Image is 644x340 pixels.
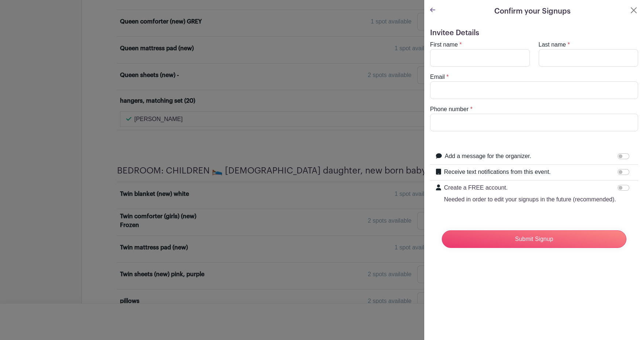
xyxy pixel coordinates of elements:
p: Create a FREE account. [444,183,616,192]
label: Phone number [430,105,469,114]
button: Close [629,6,638,15]
label: First name [430,40,458,49]
label: Add a message for the organizer. [445,152,531,161]
h5: Invitee Details [430,29,638,37]
label: Last name [539,40,566,49]
input: Submit Signup [442,230,626,248]
label: Email [430,73,445,81]
label: Receive text notifications from this event. [444,168,551,176]
p: Needed in order to edit your signups in the future (recommended). [444,195,616,204]
h5: Confirm your Signups [494,6,571,17]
